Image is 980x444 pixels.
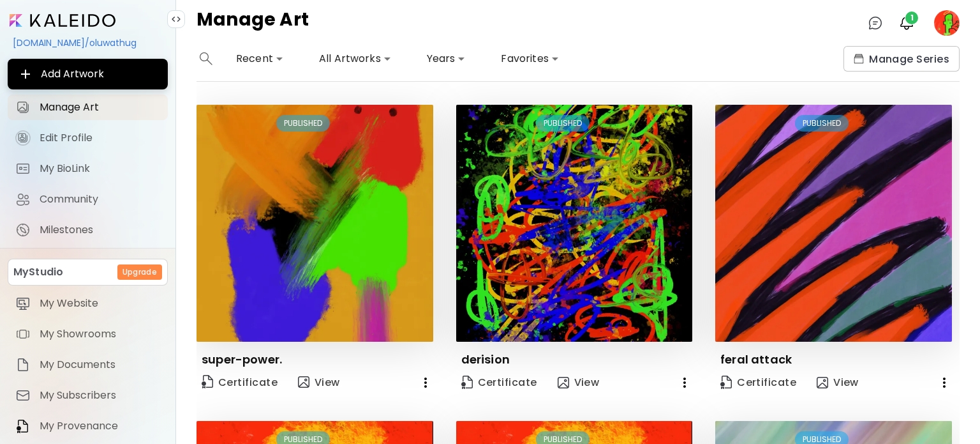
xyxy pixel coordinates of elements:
[8,321,168,347] a: itemMy Showrooms
[8,291,168,316] a: itemMy Website
[456,370,542,395] a: CertificateCertificate
[715,370,801,395] a: CertificateCertificate
[298,376,309,388] img: view-art
[899,15,914,31] img: bellIcon
[715,105,952,342] img: thumbnail
[8,383,168,408] a: itemMy Subscribers
[298,375,340,390] span: View
[40,389,160,402] span: My Subscribers
[817,377,828,388] img: view-art
[200,52,212,65] img: search
[8,125,168,151] a: iconcompleteEdit Profile
[40,297,160,310] span: My Website
[314,49,396,69] div: All Artworks
[8,32,168,54] div: [DOMAIN_NAME]/oluwathug
[720,352,792,367] p: feral attack
[868,15,883,31] img: chatIcon
[854,54,864,64] img: collections
[795,115,849,132] div: PUBLISHED
[720,376,732,389] img: Certificate
[8,156,168,181] a: completeMy BioLink iconMy BioLink
[276,115,330,132] div: PUBLISHED
[293,370,345,395] button: view-artView
[896,12,917,34] button: bellIcon1
[15,326,31,342] img: item
[461,352,510,367] p: derision
[40,193,160,206] span: Community
[8,217,168,243] a: completeMilestones iconMilestones
[40,420,160,433] span: My Provenance
[15,222,31,238] img: Milestones icon
[456,105,693,342] img: thumbnail
[496,49,563,69] div: Favorites
[558,376,600,390] span: View
[18,66,158,82] span: Add Artwork
[8,352,168,378] a: itemMy Documents
[231,49,288,69] div: Recent
[536,115,590,132] div: PUBLISHED
[197,46,216,72] button: search
[202,374,278,391] span: Certificate
[812,370,864,395] button: view-artView
[15,100,31,115] img: Manage Art icon
[15,296,31,311] img: item
[15,388,31,403] img: item
[40,224,160,236] span: Milestones
[905,11,918,24] span: 1
[202,352,282,367] p: super-power.
[558,377,569,388] img: view-art
[13,264,63,280] p: MyStudio
[40,101,160,114] span: Manage Art
[15,357,31,372] img: item
[40,162,160,175] span: My BioLink
[8,413,168,439] a: itemMy Provenance
[197,10,309,36] h4: Manage Art
[40,132,160,144] span: Edit Profile
[461,376,537,390] span: Certificate
[197,370,283,395] a: CertificateCertificate
[15,418,31,434] img: item
[817,376,859,390] span: View
[843,46,960,72] button: collectionsManage Series
[8,95,168,120] a: Manage Art iconManage Art
[15,192,31,207] img: Community icon
[40,328,160,341] span: My Showrooms
[720,376,796,390] span: Certificate
[122,266,157,278] h6: Upgrade
[202,375,213,388] img: Certificate
[40,358,160,371] span: My Documents
[197,105,433,342] img: thumbnail
[15,161,31,176] img: My BioLink icon
[553,370,605,395] button: view-artView
[8,187,168,212] a: Community iconCommunity
[8,59,168,89] button: Add Artwork
[854,52,949,66] span: Manage Series
[171,14,181,24] img: collapse
[422,49,471,69] div: Years
[461,376,473,389] img: Certificate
